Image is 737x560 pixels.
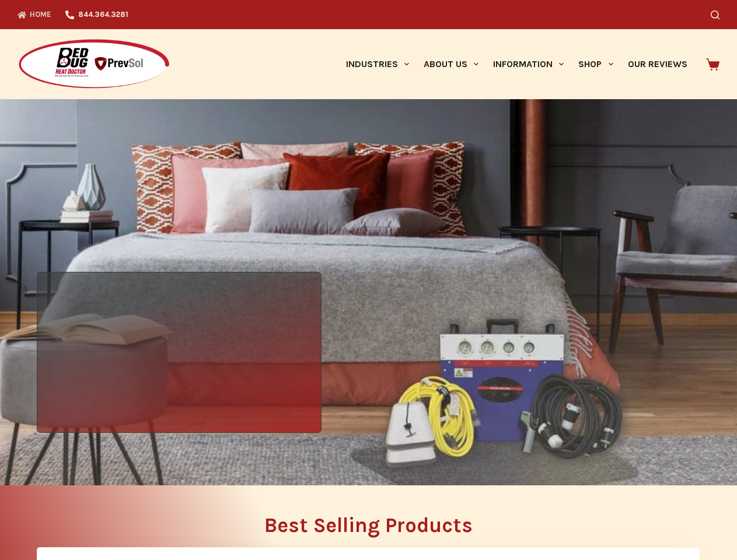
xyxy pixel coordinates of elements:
[18,38,170,90] img: Prevsol/Bed Bug Heat Doctor
[620,29,694,99] a: Our Reviews
[338,29,694,99] nav: Primary
[571,29,620,99] a: Shop
[711,10,719,19] button: Search
[37,515,700,535] h2: Best Selling Products
[416,29,485,99] a: About Us
[486,29,571,99] a: Information
[338,29,416,99] a: Industries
